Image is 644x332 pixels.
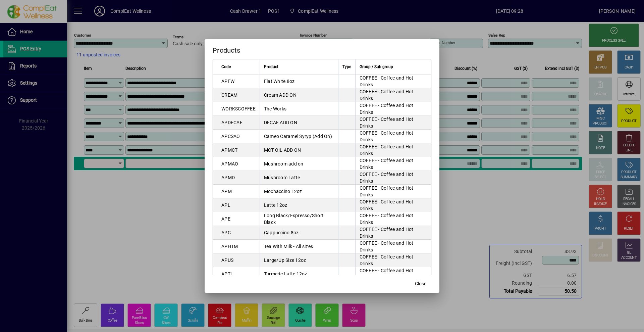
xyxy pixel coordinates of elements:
[260,226,338,240] td: Cappuccino 8oz
[260,157,338,171] td: Mushroom add on
[221,257,233,264] div: APUS
[355,240,431,253] td: COFFEE - Coffee and Hot Drinks
[221,229,231,236] div: APC
[260,116,338,130] td: DECAF ADD ON
[355,143,431,157] td: COFFEE - Coffee and Hot Drinks
[260,240,338,253] td: Tea With Milk - All sizes
[355,185,431,198] td: COFFEE - Coffee and Hot Drinks
[221,243,238,250] div: APHTM
[260,212,338,226] td: Long Black/Espresso/Short Black
[221,78,234,85] div: APFW
[355,171,431,185] td: COFFEE - Coffee and Hot Drinks
[260,130,338,143] td: Cameo Caramel Syryp (Add On)
[221,133,240,140] div: APCSAO
[260,88,338,102] td: Cream ADD ON
[355,157,431,171] td: COFFEE - Coffee and Hot Drinks
[221,147,237,153] div: APMCT
[355,130,431,143] td: COFFEE - Coffee and Hot Drinks
[355,267,431,281] td: COFFEE - Coffee and Hot Drinks
[221,271,233,277] div: APTL
[221,92,237,98] div: CREAM
[410,278,431,290] button: Close
[260,185,338,198] td: Mochaccino 12oz
[355,116,431,130] td: COFFEE - Coffee and Hot Drinks
[221,119,243,126] div: APDECAF
[260,267,338,281] td: Turmeric Latte 12oz
[264,63,278,70] span: Product
[260,75,338,88] td: Flat White 8oz
[260,102,338,116] td: The Works
[355,253,431,267] td: COFFEE - Coffee and Hot Drinks
[355,75,431,88] td: COFFEE - Coffee and Hot Drinks
[355,102,431,116] td: COFFEE - Coffee and Hot Drinks
[355,226,431,240] td: COFFEE - Coffee and Hot Drinks
[260,253,338,267] td: Large/Up Size 12oz
[221,202,230,208] div: APL
[260,143,338,157] td: MCT OIL ADD ON
[355,212,431,226] td: COFFEE - Coffee and Hot Drinks
[221,160,238,167] div: APMAO
[221,174,235,181] div: APMD
[260,171,338,185] td: Mushroom Latte
[355,198,431,212] td: COFFEE - Coffee and Hot Drinks
[415,280,426,287] span: Close
[221,63,231,70] span: Code
[221,188,232,195] div: APM
[205,39,439,59] h2: Products
[342,63,351,70] span: Type
[221,105,256,112] div: WORKSCOFFEE
[260,198,338,212] td: Latte 12oz
[221,216,230,222] div: APE
[360,63,393,70] span: Group / Sub group
[355,88,431,102] td: COFFEE - Coffee and Hot Drinks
